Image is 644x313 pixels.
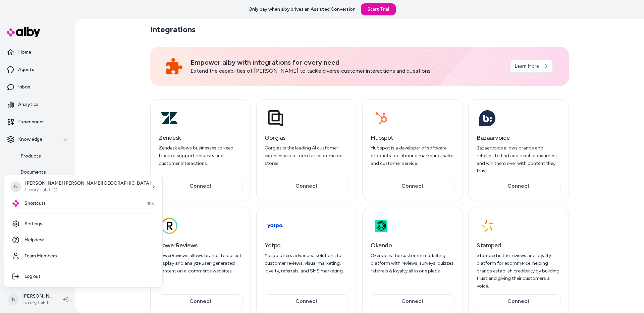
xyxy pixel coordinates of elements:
[7,268,160,285] div: Log out
[12,200,19,207] img: alby Logo
[24,237,45,243] span: Helpdesk
[147,201,154,206] span: ⌘K
[7,248,160,264] a: Team Members
[10,181,21,192] span: N
[24,200,46,207] span: Shortcuts
[25,180,151,187] p: [PERSON_NAME] [PERSON_NAME][GEOGRAPHIC_DATA]
[25,187,151,193] p: Luxury Lab LLC
[7,216,160,232] a: Settings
